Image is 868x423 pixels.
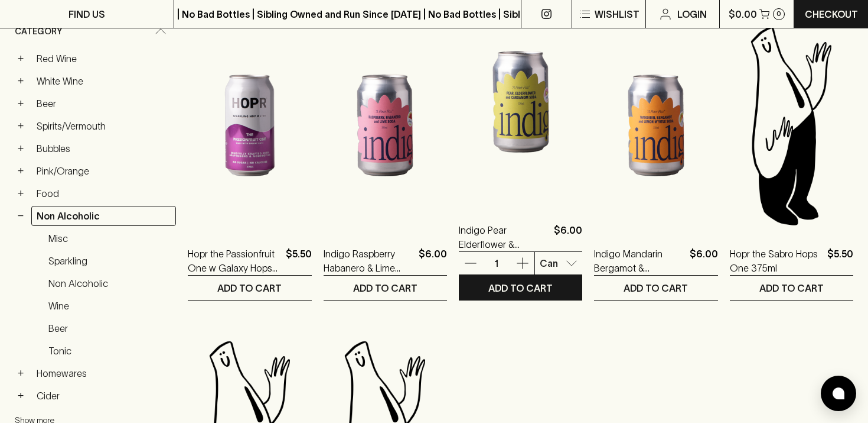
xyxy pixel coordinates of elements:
img: bubble-icon [833,388,844,399]
a: Indigo Mandarin Bergamot & [PERSON_NAME] Soda 330ml [594,247,684,275]
a: Non Alcoholic [31,206,176,226]
p: 1 [482,257,511,270]
a: Misc [43,228,176,248]
button: + [15,188,27,199]
a: Food [31,183,176,204]
button: + [15,367,27,379]
p: Login [677,7,707,21]
a: Red Wine [31,49,176,69]
p: FIND US [68,7,105,21]
p: ADD TO CART [488,281,553,295]
a: Bubbles [31,138,176,159]
p: $5.50 [827,247,853,275]
p: ADD TO CART [217,281,282,295]
p: ADD TO CART [759,281,824,295]
button: + [15,165,27,177]
img: Indigo Raspberry Habanero & Lime Soda 330ml [324,22,447,229]
img: Hopr the Passionfruit One w Galaxy Hops 375ml [188,22,311,229]
span: Category [15,24,62,39]
a: Non Alcoholic [43,273,176,293]
p: Can [540,256,558,270]
button: ADD TO CART [730,276,853,300]
p: $6.00 [419,247,447,275]
button: + [15,53,27,64]
a: Sparkling [43,251,176,271]
button: + [15,120,27,132]
p: Wishlist [595,7,639,21]
a: Cider [31,386,176,406]
p: $6.00 [690,247,718,275]
button: + [15,390,27,402]
div: Category [15,15,176,49]
a: Tonic [43,341,176,361]
button: ADD TO CART [459,276,582,300]
button: ADD TO CART [188,276,311,300]
a: Homewares [31,363,176,383]
img: Indigo Mandarin Bergamot & Lemon Myrtle Soda 330ml [594,22,717,229]
button: + [15,98,27,109]
button: ADD TO CART [594,276,717,300]
a: Beer [43,318,176,338]
a: Spirits/Vermouth [31,116,176,136]
p: 0 [776,11,781,17]
button: − [15,210,27,222]
p: ADD TO CART [624,281,688,295]
a: Indigo Raspberry Habanero & Lime Soda 330ml [324,247,414,275]
a: White Wine [31,71,176,91]
a: Wine [43,296,176,316]
p: $6.00 [554,223,582,251]
a: Pink/Orange [31,161,176,181]
p: $5.50 [286,247,312,275]
img: Blackhearts & Sparrows Man [730,22,853,229]
p: Checkout [805,7,858,21]
div: Can [535,251,582,275]
a: Beer [31,93,176,114]
a: Indigo Pear Elderflower & Cardamom Soda 330ml [459,223,549,251]
p: ADD TO CART [353,281,417,295]
p: $0.00 [729,7,757,21]
button: + [15,143,27,154]
button: + [15,75,27,87]
a: Hopr the Passionfruit One w Galaxy Hops 375ml [188,247,280,275]
button: ADD TO CART [324,276,447,300]
a: Hopr the Sabro Hops One 375ml [730,247,823,275]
